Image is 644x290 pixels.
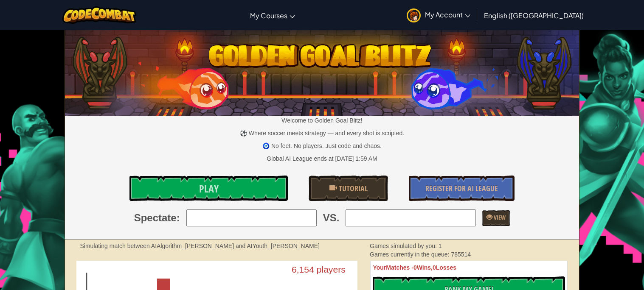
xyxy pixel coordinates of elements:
span: Games currently in the queue: [370,251,451,258]
span: Register for AI League [425,183,498,194]
span: 1 [439,243,442,249]
span: English ([GEOGRAPHIC_DATA]) [484,11,584,20]
span: View [492,213,506,221]
span: Wins, [417,264,433,271]
p: ⚽ Where soccer meets strategy — and every shot is scripted. [65,129,579,137]
span: Matches - [386,264,413,271]
span: Games simulated by you: [370,243,439,249]
img: CodeCombat logo [62,6,137,24]
a: My Courses [246,4,299,27]
span: My Account [425,10,470,19]
text: 6,154 players [292,265,346,275]
th: 0 0 [371,261,568,274]
span: Play [199,182,219,195]
p: Welcome to Golden Goal Blitz! [65,116,579,125]
strong: Simulating match between AIAlgorithm_[PERSON_NAME] and AIYouth_[PERSON_NAME] [80,243,320,249]
a: English ([GEOGRAPHIC_DATA]) [480,4,588,27]
span: Your [373,264,386,271]
img: Golden Goal [65,27,579,116]
span: My Courses [250,11,287,20]
a: Tutorial [309,176,388,201]
a: Register for AI League [409,176,514,201]
img: avatar [407,8,421,22]
span: VS. [323,211,340,225]
span: Tutorial [337,183,368,194]
span: Spectate [134,211,177,225]
p: 🧿 No feet. No players. Just code and chaos. [65,142,579,150]
a: My Account [402,2,475,28]
span: Losses [436,264,456,271]
div: Global AI League ends at [DATE] 1:59 AM [267,154,377,163]
span: : [177,211,180,225]
span: 785514 [451,251,471,258]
